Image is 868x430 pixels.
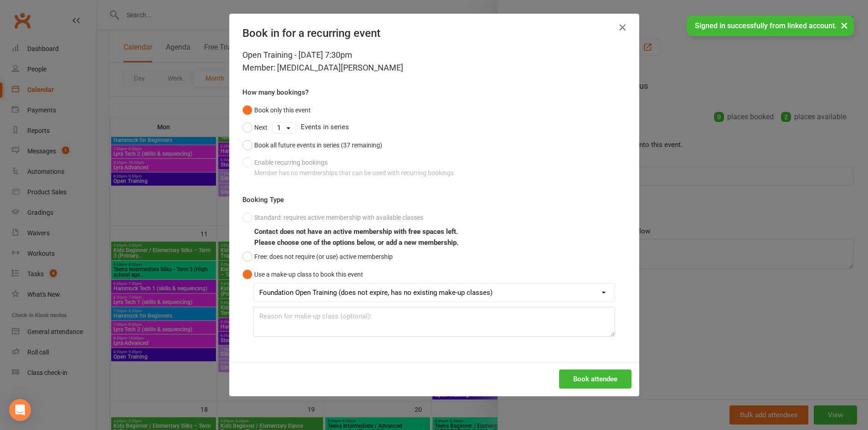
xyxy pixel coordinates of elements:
button: Next [242,119,267,136]
b: Contact does not have an active membership with free spaces left. [254,228,458,236]
label: How many bookings? [242,87,308,98]
button: Use a make-up class to book this event [242,266,363,283]
label: Booking Type [242,194,284,205]
button: Free: does not require (or use) active membership [242,248,393,265]
div: Book all future events in series (37 remaining) [254,140,382,150]
b: Please choose one of the options below, or add a new membership. [254,238,458,247]
div: Open Intercom Messenger [9,399,31,421]
button: Book attendee [559,369,632,389]
div: Open Training - [DATE] 7:30pm Member: [MEDICAL_DATA][PERSON_NAME] [242,49,626,74]
div: Events in series [242,119,626,136]
button: Book only this event [242,101,311,119]
button: Book all future events in series (37 remaining) [242,137,382,154]
button: Close [615,20,630,35]
h4: Book in for a recurring event [242,27,626,40]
